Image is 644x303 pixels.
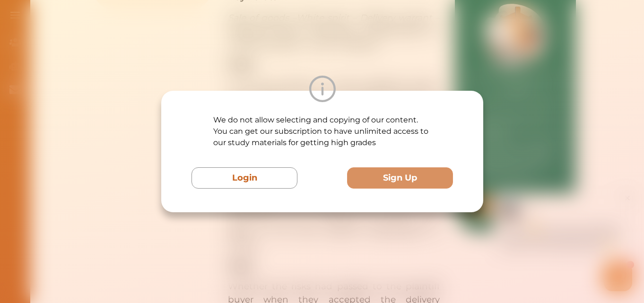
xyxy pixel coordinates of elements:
div: Nini [106,16,117,25]
i: 1 [209,70,217,78]
p: Hey there If you have any questions, I'm here to help! Just text back 'Hi' and choose from the fo... [83,32,208,60]
button: Sign Up [347,167,453,189]
img: Nini [83,9,101,27]
p: We do not allow selecting and copying of our content. You can get our subscription to have unlimi... [213,114,431,148]
span: 👋 [113,32,122,42]
button: Login [191,167,297,189]
span: 🌟 [189,51,197,60]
